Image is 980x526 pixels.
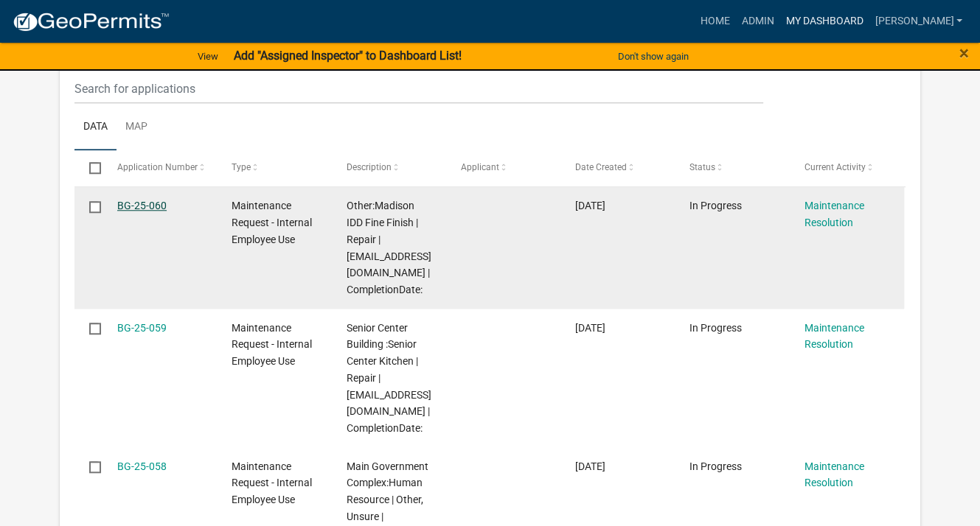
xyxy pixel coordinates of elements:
datatable-header-cell: Status [675,150,790,186]
span: Applicant [461,162,499,172]
a: BG-25-059 [117,322,167,334]
a: Map [117,104,156,151]
span: In Progress [689,200,742,211]
span: Current Activity [804,162,865,172]
a: BG-25-058 [117,460,167,472]
span: In Progress [689,322,742,334]
datatable-header-cell: Type [218,150,332,186]
span: 08/13/2025 [575,200,605,211]
a: Data [74,104,117,151]
button: Don't show again [612,44,695,69]
a: View [192,44,224,69]
a: Home [694,7,735,35]
a: Maintenance Resolution [804,200,863,228]
a: BG-25-060 [117,200,167,211]
button: Close [959,44,969,62]
span: Other:Madison IDD Fine Finish | Repair | ethanvickery0@gmail.com | CompletionDate: [346,200,431,295]
span: Maintenance Request - Internal Employee Use [232,322,312,368]
datatable-header-cell: Applicant [447,150,561,186]
span: Maintenance Request - Internal Employee Use [232,460,312,506]
datatable-header-cell: Description [332,150,446,186]
datatable-header-cell: Current Activity [790,150,904,186]
span: Date Created [575,162,627,172]
input: Search for applications [74,74,762,104]
span: 08/12/2025 [575,460,605,472]
span: Description [346,162,391,172]
strong: Add "Assigned Inspector" to Dashboard List! [233,49,461,63]
datatable-header-cell: Select [74,150,102,186]
span: In Progress [689,460,742,472]
span: 08/12/2025 [575,322,605,334]
datatable-header-cell: Application Number [103,150,218,186]
span: × [959,43,969,63]
span: Application Number [117,162,198,172]
a: [PERSON_NAME] [869,7,968,35]
span: Type [232,162,251,172]
datatable-header-cell: Date Created [561,150,675,186]
a: Admin [735,7,779,35]
a: Maintenance Resolution [804,460,863,489]
a: Maintenance Resolution [804,322,863,351]
span: Maintenance Request - Internal Employee Use [232,200,312,245]
span: Status [689,162,715,172]
a: My Dashboard [779,7,869,35]
span: Senior Center Building :Senior Center Kitchen | Repair | ethanvickery0@gmail.com | CompletionDate: [346,322,431,435]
